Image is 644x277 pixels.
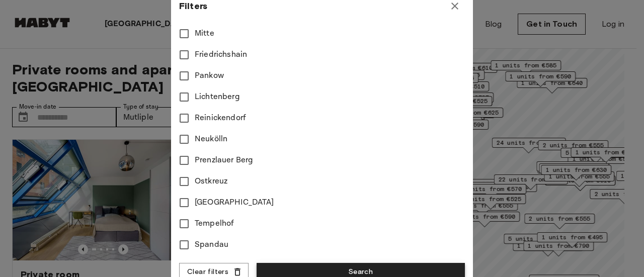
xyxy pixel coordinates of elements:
[195,154,253,166] span: Prenzlauer Berg
[195,28,214,40] span: Mitte
[195,175,227,188] span: Ostkreuz
[195,133,227,145] span: Neukölln
[195,218,234,230] span: Tempelhof
[195,112,246,124] span: Reinickendorf
[195,70,224,82] span: Pankow
[195,49,247,61] span: Friedrichshain
[195,91,240,103] span: Lichtenberg
[195,197,274,209] span: [GEOGRAPHIC_DATA]
[195,239,228,251] span: Spandau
